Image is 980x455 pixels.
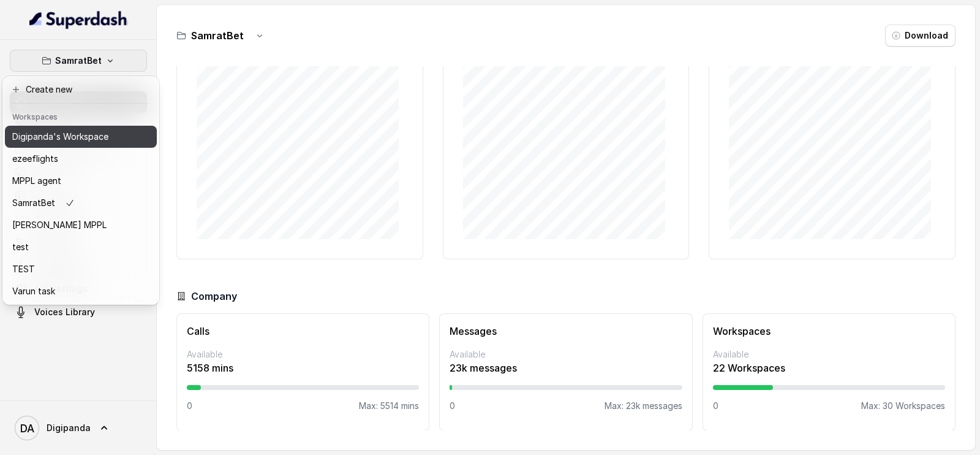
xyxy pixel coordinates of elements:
[12,151,58,166] p: ezeeflights
[12,218,107,232] p: [PERSON_NAME] MPPL
[55,53,102,68] p: SamratBet
[12,174,61,188] p: MPPL agent
[5,78,157,101] button: Create new
[12,262,35,277] p: TEST
[12,284,55,299] p: Varun task
[10,50,147,72] button: SamratBet
[12,129,108,144] p: Digipanda's Workspace
[2,76,159,305] div: SamratBet
[5,106,157,126] header: Workspaces
[12,196,55,210] p: SamratBet
[12,240,29,254] p: test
